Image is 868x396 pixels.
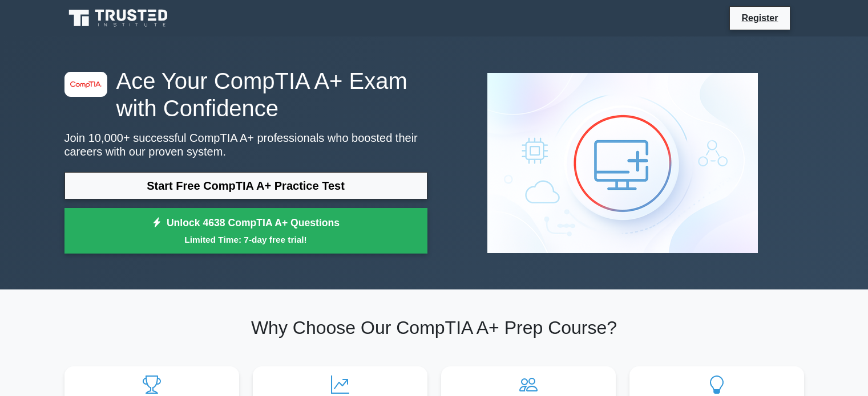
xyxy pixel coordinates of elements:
[64,172,427,199] a: Start Free CompTIA A+ Practice Test
[64,317,804,338] h2: Why Choose Our CompTIA A+ Prep Course?
[64,131,427,158] p: Join 10,000+ successful CompTIA A+ professionals who boosted their careers with our proven system.
[64,208,427,254] a: Unlock 4638 CompTIA A+ QuestionsLimited Time: 7-day free trial!
[478,64,767,262] img: CompTIA A+ Preview
[79,233,413,246] small: Limited Time: 7-day free trial!
[734,11,785,25] a: Register
[64,67,427,122] h1: Ace Your CompTIA A+ Exam with Confidence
